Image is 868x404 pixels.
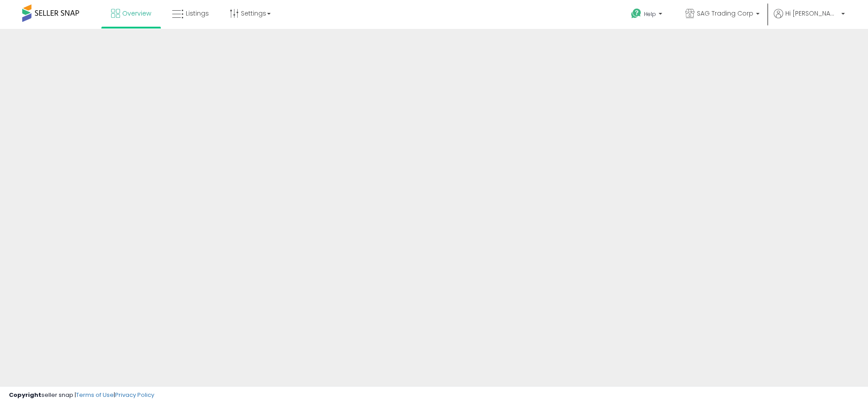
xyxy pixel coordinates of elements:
[115,391,154,399] a: Privacy Policy
[624,1,671,29] a: Help
[774,9,845,29] a: Hi [PERSON_NAME]
[697,9,753,18] span: SAG Trading Corp
[785,9,839,18] span: Hi [PERSON_NAME]
[631,8,642,19] i: Get Help
[9,391,41,399] strong: Copyright
[644,10,656,18] span: Help
[122,9,151,18] span: Overview
[76,391,114,399] a: Terms of Use
[186,9,209,18] span: Listings
[9,391,154,400] div: seller snap | |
